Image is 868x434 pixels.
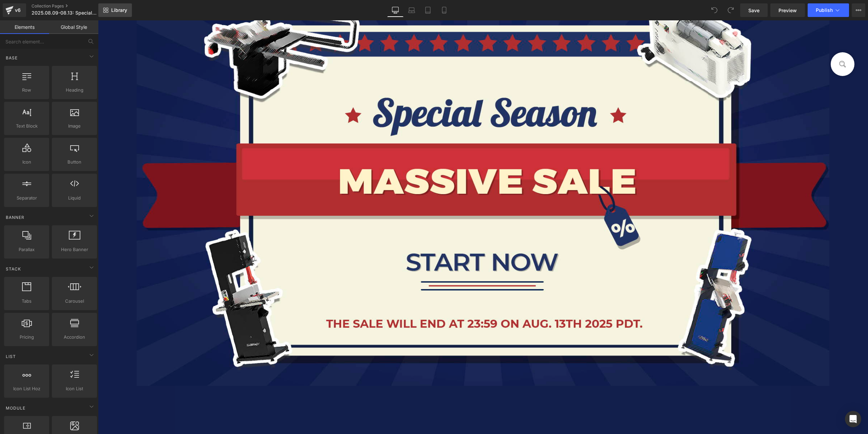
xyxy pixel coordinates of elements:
span: Carousel [54,298,95,305]
a: Preview [770,3,805,17]
span: Publish [816,7,833,13]
span: Save [748,7,759,14]
span: List [5,353,17,360]
a: v6 [3,3,26,17]
div: v6 [14,6,22,15]
a: Global Style [49,20,98,34]
span: Button [54,158,95,166]
button: Undo [708,3,721,17]
span: Separator [6,194,47,202]
span: Tabs [6,298,47,305]
button: More [852,3,865,17]
span: Preview [778,7,797,14]
span: Icon List [54,385,95,392]
button: Redo [724,3,737,17]
a: Collection Pages [32,3,110,9]
span: Module [5,405,26,411]
span: Icon List Hoz [6,385,47,392]
span: Text Block [6,122,47,130]
span: Stack [5,266,22,272]
button: Publish [808,3,849,17]
span: Pricing [6,334,47,341]
span: Icon [6,158,47,166]
a: Mobile [436,3,452,17]
span: Accordion [54,334,95,341]
a: Tablet [420,3,436,17]
span: Liquid [54,194,95,202]
span: Base [5,55,18,61]
div: Open Intercom Messenger [845,411,861,427]
span: Parallax [6,246,47,253]
a: Desktop [387,3,403,17]
span: Image [54,122,95,130]
span: Library [111,7,127,13]
span: Row [6,87,47,94]
a: Laptop [403,3,420,17]
span: Heading [54,87,95,94]
a: New Library [98,3,132,17]
span: Banner [5,214,25,221]
span: Hero Banner [54,246,95,253]
span: 2025.08.09-08.13: Special Season Massive Sale [32,10,97,16]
